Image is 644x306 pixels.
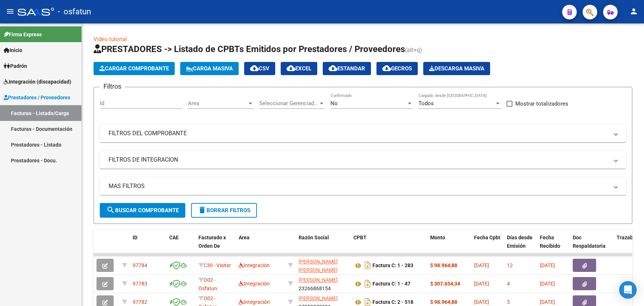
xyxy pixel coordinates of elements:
[133,281,147,287] span: 97783
[299,235,329,240] span: Razón Social
[133,262,147,268] span: 97784
[423,62,490,75] button: Descarga Masiva
[281,62,317,75] button: EXCEL
[429,65,484,72] span: Descarga Masiva
[423,62,490,75] app-download-masive: Descarga masiva de comprobantes (adjuntos)
[474,281,489,287] span: [DATE]
[94,62,175,75] button: Cargar Comprobante
[299,295,338,301] span: [PERSON_NAME]
[329,65,365,72] span: Estandar
[100,125,626,142] mat-expansion-panel-header: FILTROS DEL COMPROBANTE
[471,230,504,262] datatable-header-cell: Fecha Cpbt
[169,235,179,240] span: CAE
[351,230,427,262] datatable-header-cell: CPBT
[405,47,422,54] span: (alt+q)
[507,235,533,249] span: Días desde Emisión
[4,30,42,38] span: Firma Express
[573,235,606,249] span: Doc Respaldatoria
[6,7,15,16] mat-icon: menu
[236,230,285,262] datatable-header-cell: Area
[106,207,179,214] span: Buscar Comprobante
[4,78,71,86] span: Integración (discapacidad)
[540,299,555,305] span: [DATE]
[507,262,513,268] span: 12
[515,99,568,108] span: Mostrar totalizadores
[474,235,500,240] span: Fecha Cpbt
[430,262,457,268] strong: $ 98.964,88
[474,299,489,305] span: [DATE]
[198,277,217,300] span: O02 - Osfatun Propio
[100,81,125,92] h3: Filtros
[418,100,434,107] span: Todos
[130,230,166,262] datatable-header-cell: ID
[198,206,207,214] mat-icon: delete
[507,299,510,305] span: 5
[299,259,338,273] span: [PERSON_NAME] [PERSON_NAME]
[239,299,270,305] span: Integración
[188,100,247,107] span: Area
[4,93,70,102] span: Prestadores / Proveedores
[239,262,270,268] span: Integración
[430,299,457,305] strong: $ 98.964,88
[198,235,226,249] span: Facturado x Orden De
[196,230,236,262] datatable-header-cell: Facturado x Orden De
[537,230,570,262] datatable-header-cell: Fecha Recibido
[58,4,91,20] span: - osfatun
[427,230,471,262] datatable-header-cell: Monto
[239,235,250,240] span: Area
[133,235,137,240] span: ID
[363,259,372,271] i: Descargar documento
[109,156,609,164] mat-panel-title: FILTROS DE INTEGRACION
[4,46,22,54] span: Inicio
[376,62,418,75] button: Gecros
[239,281,270,287] span: Integración
[4,62,27,70] span: Padrón
[430,281,460,287] strong: $ 307.654,34
[133,299,147,305] span: 97782
[106,206,115,214] mat-icon: search
[100,151,626,169] mat-expansion-panel-header: FILTROS DE INTEGRACION
[191,203,257,218] button: Borrar Filtros
[287,65,311,72] span: EXCEL
[372,281,410,287] strong: Factura C: 1 - 47
[299,258,348,273] div: 27392299349
[504,230,537,262] datatable-header-cell: Días desde Emisión
[100,203,185,218] button: Buscar Comprobante
[204,262,231,268] span: C30 - Visitar
[323,62,371,75] button: Estandar
[382,64,391,73] mat-icon: cloud_download
[259,100,318,107] span: Seleccionar Gerenciador
[250,65,269,72] span: CSV
[100,177,626,195] mat-expansion-panel-header: MAS FILTROS
[180,62,239,75] button: Carga Masiva
[186,65,233,72] span: Carga Masiva
[94,36,127,43] a: Video tutorial
[244,62,275,75] button: CSV
[94,44,405,54] span: PRESTADORES -> Listado de CPBTs Emitidos por Prestadores / Proveedores
[629,7,638,16] mat-icon: person
[353,235,367,240] span: CPBT
[382,65,412,72] span: Gecros
[287,64,295,73] mat-icon: cloud_download
[540,235,560,249] span: Fecha Recibido
[507,281,510,287] span: 4
[198,207,250,214] span: Borrar Filtros
[363,278,372,290] i: Descargar documento
[109,182,609,190] mat-panel-title: MAS FILTROS
[109,129,609,137] mat-panel-title: FILTROS DEL COMPROBANTE
[540,281,555,287] span: [DATE]
[99,65,169,72] span: Cargar Comprobante
[570,230,614,262] datatable-header-cell: Doc Respaldatoria
[330,100,338,107] span: No
[299,277,338,283] span: [PERSON_NAME]
[329,64,337,73] mat-icon: cloud_download
[430,235,445,240] span: Monto
[619,281,637,299] div: Open Intercom Messenger
[299,276,348,291] div: 23266868154
[166,230,196,262] datatable-header-cell: CAE
[372,263,413,269] strong: Factura C: 1 - 283
[474,262,489,268] span: [DATE]
[540,262,555,268] span: [DATE]
[296,230,351,262] datatable-header-cell: Razón Social
[250,64,259,73] mat-icon: cloud_download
